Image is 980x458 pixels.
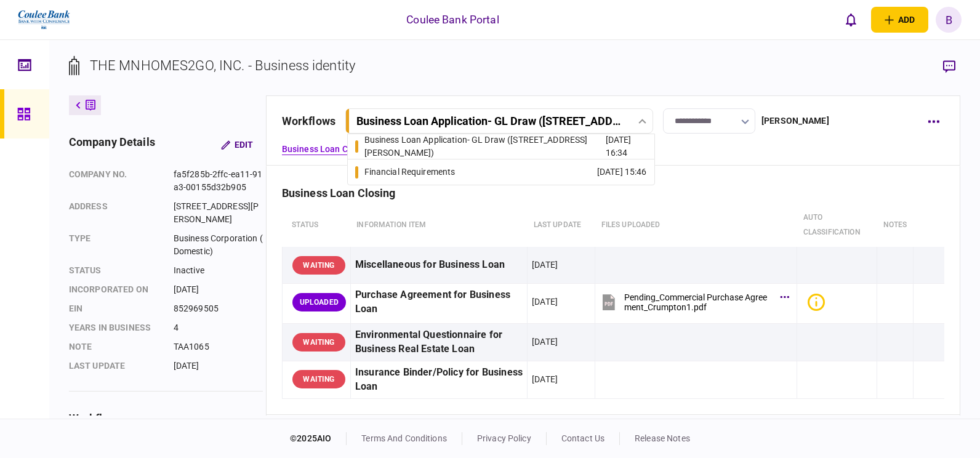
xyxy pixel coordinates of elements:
[355,328,523,356] div: Environmental Questionnaire for Business Real Estate Loan
[69,360,161,372] div: last update
[595,204,797,247] th: Files uploaded
[69,168,161,194] div: company no.
[174,200,263,226] div: [STREET_ADDRESS][PERSON_NAME]
[174,283,263,296] div: [DATE]
[600,288,786,316] button: Pending_Commercial Purchase Agreement_Crumpton1.pdf
[174,302,263,315] div: 852969505
[355,134,647,159] a: Business Loan Application- GL Draw ([STREET_ADDRESS][PERSON_NAME])[DATE] 16:34
[355,366,523,394] div: Insurance Binder/Policy for Business Loan
[69,134,155,156] div: company details
[355,288,523,316] div: Purchase Agreement for Business Loan
[282,187,406,199] div: Business Loan Closing
[871,7,928,33] button: open adding identity options
[69,200,161,226] div: address
[761,114,829,127] div: [PERSON_NAME]
[292,370,345,388] div: WAITING
[355,159,647,185] a: Financial Requirements[DATE] 15:46
[282,204,350,247] th: status
[69,410,263,427] div: workflows
[532,373,558,385] div: [DATE]
[936,7,962,33] button: B
[838,7,864,33] button: open notifications list
[69,340,161,353] div: note
[355,251,523,279] div: Miscellaneous for Business Loan
[364,166,456,179] div: Financial Requirements
[282,143,372,156] a: Business Loan Closing
[606,134,647,159] div: [DATE] 16:34
[90,55,355,76] div: THE MNHOMES2GO, INC. - Business identity
[356,114,622,127] div: Business Loan Application - GL Draw ([STREET_ADDRESS][PERSON_NAME])
[174,168,263,194] div: fa5f285b-2ffc-ea11-91a3-00155d32b905
[174,340,263,353] div: TAA1065
[624,292,774,312] div: Pending_Commercial Purchase Agreement_Crumpton1.pdf
[292,256,345,275] div: WAITING
[528,204,595,247] th: last update
[361,433,447,443] a: terms and conditions
[17,4,71,35] img: client company logo
[69,283,161,296] div: incorporated on
[292,293,346,311] div: UPLOADED
[364,134,606,159] div: Business Loan Application - GL Draw ([STREET_ADDRESS][PERSON_NAME])
[808,294,830,311] button: Bad quality
[532,295,558,308] div: [DATE]
[797,204,877,247] th: auto classification
[597,166,647,179] div: [DATE] 15:46
[69,302,161,315] div: EIN
[635,433,690,443] a: release notes
[477,433,531,443] a: privacy policy
[211,134,263,156] button: Edit
[561,433,604,443] a: contact us
[174,264,263,277] div: Inactive
[350,204,527,247] th: Information item
[282,113,335,129] div: workflows
[69,264,161,277] div: status
[174,321,263,334] div: 4
[69,232,161,258] div: Type
[532,335,558,348] div: [DATE]
[406,12,499,28] div: Coulee Bank Portal
[292,333,345,352] div: WAITING
[174,360,263,372] div: [DATE]
[808,294,825,311] div: Bad quality
[877,204,914,247] th: notes
[345,108,653,134] button: Business Loan Application- GL Draw ([STREET_ADDRESS][PERSON_NAME])
[69,321,161,334] div: years in business
[532,259,558,271] div: [DATE]
[290,432,347,445] div: © 2025 AIO
[174,232,263,258] div: Business Corporation (Domestic)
